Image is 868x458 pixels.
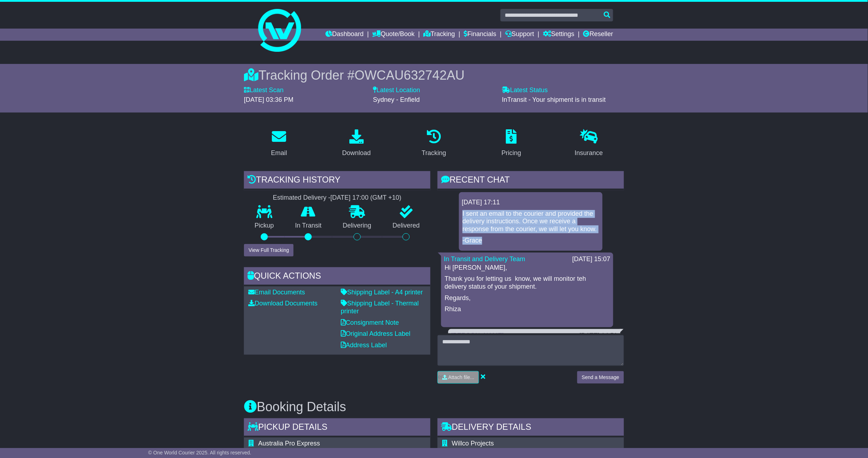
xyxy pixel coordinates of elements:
p: -Grace [463,237,599,245]
p: Regards, [445,294,610,302]
a: Consignment Note [341,319,399,326]
span: Australia Pro Express [258,440,320,447]
p: Delivered [382,222,431,230]
div: [DATE] 15:07 [572,255,610,263]
a: Reseller [583,29,613,41]
p: Delivering [332,222,382,230]
div: Insurance [575,148,603,158]
div: Tracking history [244,171,430,190]
a: Insurance [570,127,608,160]
div: Pricing [502,148,521,158]
span: OWCAU632742AU [355,68,465,83]
label: Latest Status [502,86,548,94]
a: Email [266,127,292,160]
a: Address Label [341,342,387,349]
p: In Transit [285,222,333,230]
span: [DATE] 03:36 PM [244,96,294,103]
div: Tracking Order # [244,68,624,83]
a: Pricing [497,127,526,160]
p: Pickup [244,222,285,230]
button: Send a Message [577,371,624,384]
div: Download [342,148,371,158]
p: Thank you for letting us know, we will monitor teh delivery status of your shipment. [445,275,610,290]
a: Tracking [424,29,455,41]
button: View Full Tracking [244,244,294,257]
p: I sent an email to the courier and provided the delivery instructions. Once we receive a response... [463,210,599,233]
a: Download [338,127,375,160]
a: Shipping Label - A4 printer [341,289,423,296]
label: Latest Location [373,86,420,94]
a: Shipping Label - Thermal printer [341,300,419,315]
label: Latest Scan [244,86,284,94]
p: Hi [PERSON_NAME], [445,264,610,272]
div: [DATE] 14:51 [579,332,618,340]
div: [DATE] 17:11 [462,199,600,206]
h3: Booking Details [244,400,624,414]
span: Willco Projects [452,440,494,447]
a: Download Documents [248,300,318,307]
span: Sydney - Enfield [373,96,420,103]
a: Tracking [417,127,451,160]
span: © One World Courier 2025. All rights reserved. [148,450,251,455]
a: Financials [464,29,497,41]
div: [DATE] 17:00 (GMT +10) [330,194,401,202]
div: Estimated Delivery - [244,194,430,202]
a: Settings [543,29,574,41]
a: Dashboard [325,29,364,41]
a: Original Address Label [341,330,410,337]
div: Quick Actions [244,267,430,287]
div: Delivery Details [438,418,624,438]
a: Email Documents [248,289,305,296]
p: Rhiza [445,305,610,313]
div: Email [271,148,287,158]
a: Support [505,29,534,41]
a: Quote/Book [373,29,415,41]
span: InTransit - Your shipment is in transit [502,96,606,103]
a: [PERSON_NAME] [451,332,504,339]
div: RECENT CHAT [438,171,624,190]
div: Tracking [422,148,446,158]
div: Pickup Details [244,418,430,438]
a: In Transit and Delivery Team [444,255,525,263]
